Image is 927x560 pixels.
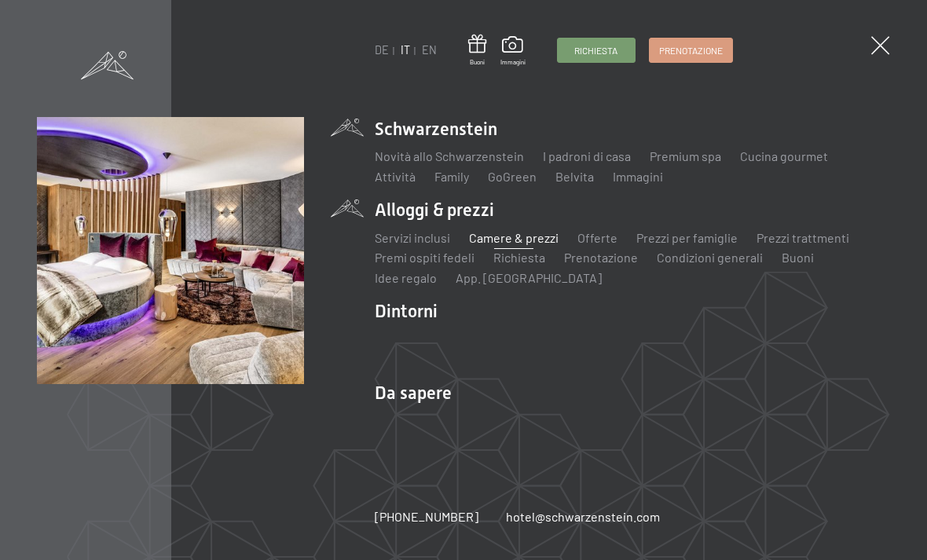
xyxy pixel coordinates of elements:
span: [PHONE_NUMBER] [375,509,478,524]
a: Cucina gourmet [740,148,828,163]
a: Prezzi trattmenti [757,230,849,245]
a: GoGreen [488,169,537,184]
a: Attività [375,169,416,184]
a: DE [375,43,389,57]
a: Novità allo Schwarzenstein [375,148,524,163]
a: Buoni [782,250,814,265]
a: Richiesta [558,38,635,62]
a: App. [GEOGRAPHIC_DATA] [456,270,602,285]
a: IT [401,43,410,57]
a: Premium spa [650,148,721,163]
a: I padroni di casa [543,148,631,163]
a: [PHONE_NUMBER] [375,508,478,525]
a: Idee regalo [375,270,437,285]
a: Buoni [468,35,486,67]
a: hotel@schwarzenstein.com [506,508,660,525]
a: Camere & prezzi [469,230,559,245]
a: Offerte [577,230,617,245]
a: Premi ospiti fedeli [375,250,474,265]
a: Richiesta [493,250,545,265]
a: Immagini [500,36,526,66]
a: Prenotazione [650,38,732,62]
a: Immagini [613,169,663,184]
span: Immagini [500,58,526,67]
span: Richiesta [574,44,617,57]
a: EN [422,43,437,57]
a: Family [434,169,469,184]
a: Prenotazione [564,250,638,265]
a: Servizi inclusi [375,230,450,245]
a: Condizioni generali [657,250,763,265]
span: Prenotazione [659,44,723,57]
span: Buoni [468,58,486,67]
a: Belvita [555,169,594,184]
a: Prezzi per famiglie [636,230,738,245]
